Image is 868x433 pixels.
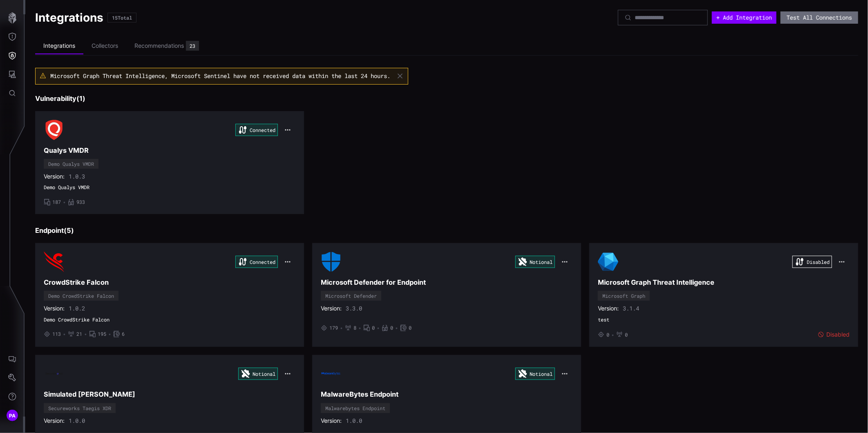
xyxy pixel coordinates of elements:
[395,325,398,331] span: •
[98,331,106,337] span: 195
[76,331,82,337] span: 21
[329,325,338,331] span: 179
[321,417,342,424] span: Version:
[358,325,361,331] span: •
[598,278,850,287] h3: Microsoft Graph Threat Intelligence
[321,305,342,312] span: Version:
[818,331,850,338] div: Disabled
[84,331,87,337] span: •
[44,146,295,155] h3: Qualys VMDR
[48,406,111,411] div: Secureworks Taegis XDR
[69,173,85,180] span: 1.0.3
[48,293,114,298] div: Demo CrowdStrike Falcon
[598,317,850,323] span: test
[52,331,61,337] span: 113
[44,417,65,424] span: Version:
[781,11,858,24] button: Test All Connections
[9,411,16,420] span: PA
[134,42,184,49] div: Recommendations
[321,278,573,287] h3: Microsoft Defender for Endpoint
[44,184,295,191] span: Demo Qualys VMDR
[611,332,614,338] span: •
[602,293,645,298] div: Microsoft Graph
[623,305,639,312] span: 3.1.4
[44,317,295,323] span: Demo CrowdStrike Falcon
[321,364,341,384] img: Malwarebytes Endpoint
[0,406,24,425] button: PA
[515,368,555,380] div: Notional
[50,72,390,80] span: Microsoft Graph Threat Intelligence, Microsoft Sentinel have not received data within the last 24...
[35,226,858,235] h3: Endpoint ( 5 )
[372,325,375,331] span: 0
[340,325,343,331] span: •
[390,325,393,331] span: 0
[238,368,278,380] div: Notional
[44,120,64,140] img: Demo Qualys VMDR
[346,305,362,312] span: 3.3.0
[409,325,412,331] span: 0
[190,43,195,48] div: 23
[792,256,832,268] div: Disabled
[598,252,618,272] img: Microsoft Graph
[515,256,555,268] div: Notional
[44,390,295,399] h3: Simulated [PERSON_NAME]
[76,199,85,205] span: 933
[63,331,66,337] span: •
[69,417,85,424] span: 1.0.0
[83,38,126,54] li: Collectors
[346,417,362,424] span: 1.0.0
[321,252,341,272] img: Microsoft Defender
[625,332,628,338] span: 0
[712,11,776,24] button: + Add Integration
[63,199,66,205] span: •
[44,364,64,384] img: Secureworks Taegis XDR
[353,325,356,331] span: 8
[321,390,573,399] h3: MalwareBytes Endpoint
[108,331,111,337] span: •
[598,305,619,312] span: Version:
[122,331,125,337] span: 6
[48,161,94,166] div: Demo Qualys VMDR
[325,293,377,298] div: Microsoft Defender
[235,256,278,268] div: Connected
[325,406,385,411] div: Malwarebytes Endpoint
[35,38,83,54] li: Integrations
[44,252,64,272] img: Demo CrowdStrike Falcon
[112,15,132,20] div: 15 Total
[52,199,61,205] span: 187
[35,10,103,25] h1: Integrations
[44,278,295,287] h3: CrowdStrike Falcon
[44,305,65,312] span: Version:
[606,332,609,338] span: 0
[377,325,380,331] span: •
[35,94,858,103] h3: Vulnerability ( 1 )
[235,124,278,136] div: Connected
[69,305,85,312] span: 1.0.2
[44,173,65,180] span: Version:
